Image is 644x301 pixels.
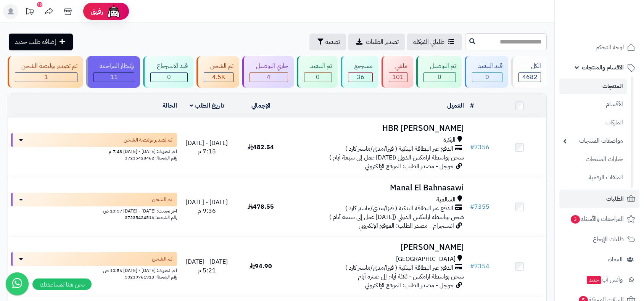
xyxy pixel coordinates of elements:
span: جوجل - مصدر الطلب: الموقع الإلكتروني [365,162,454,171]
a: طلباتي المُوكلة [407,34,462,50]
a: الأقسام [559,96,627,113]
span: # [470,143,474,152]
a: مسترجع 36 [339,56,380,88]
h3: Manal El Bahnasawi [291,183,464,192]
span: رقم الشحنة: 37235424516 [125,214,177,221]
h3: [PERSON_NAME] [291,243,464,252]
div: مسترجع [348,62,373,71]
div: قيد التنفيذ [472,62,503,71]
span: 101 [392,72,404,82]
span: إضافة طلب جديد [15,37,56,47]
span: 0 [167,72,171,82]
div: 0 [472,73,502,82]
span: انستجرام - مصدر الطلب: الموقع الإلكتروني [359,221,454,230]
div: 36 [348,73,372,82]
div: اخر تحديث: [DATE] - [DATE] 10:57 ص [11,206,177,214]
a: قيد الاسترجاع 0 [142,56,195,88]
a: الطلبات [559,190,639,208]
span: الدفع عبر البطاقة البنكية ( فيزا/مدى/ماستر كارد ) [345,204,453,213]
span: تصدير الطلبات [366,37,399,47]
a: المنتجات [559,79,627,94]
span: 4.5K [212,72,225,82]
div: الكل [518,62,541,71]
div: 0 [151,73,187,82]
span: تصفية [325,37,340,47]
span: الدفع عبر البطاقة البنكية ( فيزا/مدى/ماستر كارد ) [345,264,453,272]
span: 4682 [522,72,538,82]
span: طلبات الإرجاع [593,234,624,245]
span: شحن بواسطة ارامكس الدولي ([DATE] عمل إلى سبعة أيام ) [329,153,464,162]
a: جاري التوصيل 4 [241,56,295,88]
span: رقم الشحنة: 50239761913 [125,274,177,280]
span: العملاء [608,254,623,265]
span: رفيق [91,7,103,16]
span: 0 [438,72,441,82]
div: اخر تحديث: [DATE] - [DATE] 10:56 ص [11,266,177,274]
span: 3 [571,215,580,224]
div: بإنتظار المراجعة [93,62,135,71]
a: تم الشحن 4.5K [195,56,241,88]
a: ملغي 101 [380,56,415,88]
div: 0 [304,73,332,82]
span: الوكرة [443,136,456,145]
span: [GEOGRAPHIC_DATA] [396,255,456,264]
a: العميل [447,101,464,110]
span: # [470,262,474,271]
a: لوحة التحكم [559,38,639,56]
a: قيد التنفيذ 0 [463,56,510,88]
a: # [470,101,474,110]
span: الدفع عبر البطاقة البنكية ( فيزا/مدى/ماستر كارد ) [345,145,453,153]
a: العملاء [559,250,639,269]
span: [DATE] - [DATE] 9:36 م [186,198,228,216]
span: تم الشحن [152,196,172,203]
a: تصدير الطلبات [348,34,405,50]
a: الكل4682 [510,56,548,88]
div: 10 [37,2,42,7]
a: إضافة طلب جديد [9,34,73,50]
span: 478.55 [248,202,274,211]
span: الأقسام والمنتجات [582,62,624,73]
a: تم التوصيل 0 [415,56,463,88]
div: تم الشحن [204,62,233,71]
div: قيد الاسترجاع [150,62,188,71]
a: تاريخ الطلب [190,101,224,110]
div: 11 [94,73,134,82]
span: 0 [316,72,320,82]
div: جاري التوصيل [250,62,288,71]
a: #7355 [470,202,489,211]
a: الملفات الرقمية [559,169,627,186]
span: شحن بواسطة ارامكس الدولي ([DATE] عمل إلى سبعة أيام ) [329,212,464,222]
a: خيارات المنتجات [559,151,627,167]
img: ai-face.png [106,4,121,19]
a: تم تصدير بوليصة الشحن 1 [6,56,85,88]
a: وآتس آبجديد [559,270,639,289]
span: لوحة التحكم [596,42,624,53]
span: [DATE] - [DATE] 5:21 م [186,257,228,275]
div: اخر تحديث: [DATE] - [DATE] 7:48 م [11,147,177,155]
a: الإجمالي [251,101,270,110]
span: 0 [485,72,489,82]
a: بإنتظار المراجعة 11 [85,56,142,88]
div: 101 [389,73,407,82]
div: ملغي [389,62,407,71]
a: الماركات [559,114,627,131]
span: 1 [44,72,48,82]
a: مواصفات المنتجات [559,133,627,149]
div: تم التوصيل [423,62,456,71]
span: [DATE] - [DATE] 7:15 م [186,138,228,156]
span: الطلبات [606,193,624,204]
div: 4528 [204,73,233,82]
span: 94.90 [250,262,272,271]
a: المراجعات والأسئلة3 [559,210,639,228]
a: طلبات الإرجاع [559,230,639,248]
div: تم التنفيذ [304,62,332,71]
span: # [470,202,474,211]
div: 1 [15,73,77,82]
span: 11 [110,72,118,82]
div: 4 [250,73,288,82]
span: 36 [357,72,364,82]
span: طلباتي المُوكلة [413,37,444,47]
span: تم الشحن [152,255,172,263]
a: #7354 [470,262,489,271]
span: شحن بواسطة ارامكس - ثلاثة أيام إلى عشرة أيام [358,272,464,281]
